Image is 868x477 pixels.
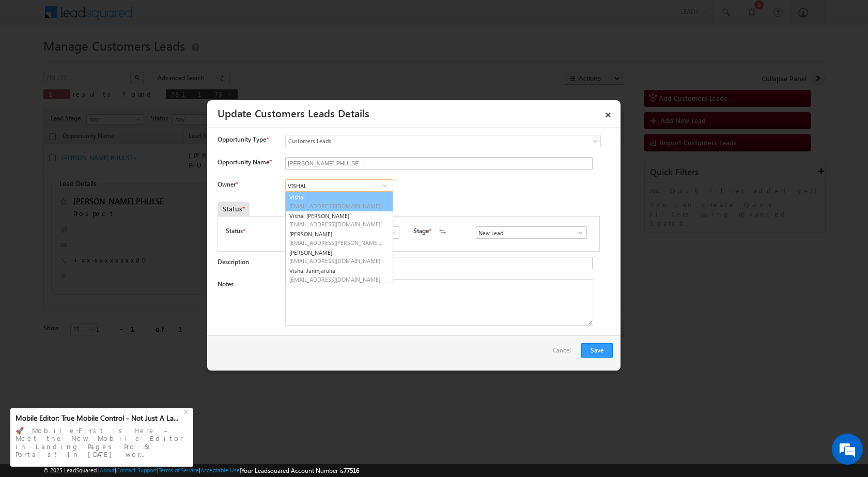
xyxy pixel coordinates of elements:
a: Vishal [285,192,393,211]
span: © 2025 LeadSquared | | | | | [43,466,359,475]
label: Owner [218,180,238,188]
label: Description [218,258,249,266]
a: Show All Items [384,227,397,238]
div: 🚀 Mobile-First is Here – Meet the New Mobile Editor in Landing Pages Pro & Portals! In [DATE] wor... [16,423,188,461]
a: Cancel [553,343,576,363]
a: Update Customers Leads Details [218,105,369,120]
a: [PERSON_NAME] [286,229,393,248]
div: Chat with us now [54,54,174,68]
span: [EMAIL_ADDRESS][DOMAIN_NAME] [289,257,382,265]
a: Acceptable Use [200,467,240,473]
span: 77516 [344,467,359,474]
a: Customers Leads [285,135,601,147]
span: [EMAIL_ADDRESS][PERSON_NAME][DOMAIN_NAME] [289,239,382,247]
a: Vishal Janmjarulia [286,266,393,284]
a: Show All Items [571,227,584,238]
a: × [599,104,617,122]
a: Terms of Service [159,467,199,473]
span: Opportunity Type [218,135,266,144]
button: Save [581,343,613,358]
span: Customers Leads [286,136,559,146]
label: Notes [218,280,234,288]
a: Show All Items [378,180,391,191]
em: Start Chat [141,318,188,332]
img: d_60004797649_company_0_60004797649 [18,54,43,68]
input: Type to Search [285,179,393,192]
label: Opportunity Name [218,158,271,166]
span: [EMAIL_ADDRESS][DOMAIN_NAME] [289,202,382,210]
a: About [100,467,115,473]
span: Your Leadsquared Account Number is [241,467,359,474]
div: Status [218,202,250,216]
label: Stage [413,226,429,236]
a: Vishal [PERSON_NAME] [286,211,393,229]
input: Type to Search [476,226,587,239]
textarea: Type your message and hit 'Enter' [13,96,189,310]
label: Status [226,226,243,236]
a: Contact Support [116,467,157,473]
div: + [181,405,193,417]
div: Minimize live chat window [169,5,194,30]
span: [EMAIL_ADDRESS][DOMAIN_NAME] [289,275,382,283]
a: [PERSON_NAME] [286,248,393,266]
div: Mobile Editor: True Mobile Control - Not Just A La... [16,413,182,423]
span: [EMAIL_ADDRESS][DOMAIN_NAME] [289,220,382,228]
